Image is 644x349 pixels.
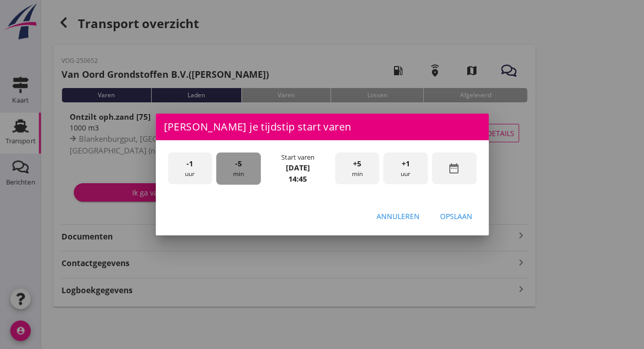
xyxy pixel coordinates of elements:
div: [PERSON_NAME] je tijdstip start varen [156,114,489,140]
button: Opslaan [432,207,481,225]
span: -1 [186,158,193,169]
div: min [335,152,380,185]
div: Opslaan [440,211,472,222]
div: uur [383,152,428,185]
strong: [DATE] [286,163,310,172]
span: +5 [353,158,361,169]
span: +1 [402,158,410,169]
i: date_range [448,162,460,174]
div: uur [168,152,213,185]
div: Annuleren [377,211,420,222]
span: -5 [235,158,242,169]
div: Start varen [281,152,315,162]
div: min [216,152,261,185]
button: Annuleren [368,207,428,225]
strong: 14:45 [288,174,307,184]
